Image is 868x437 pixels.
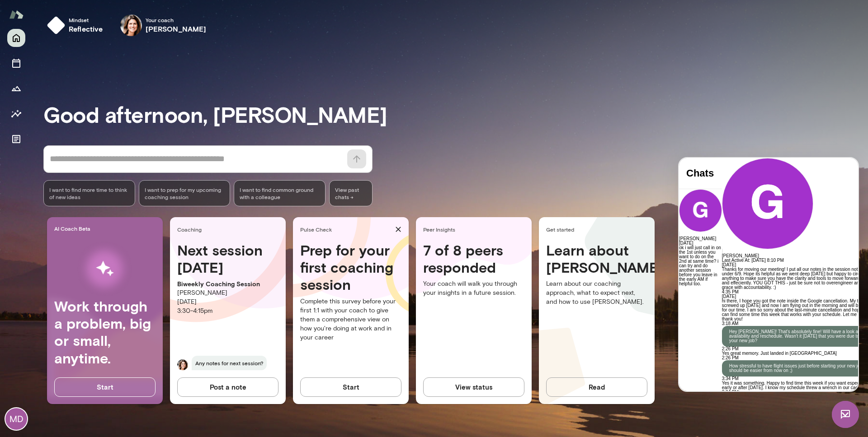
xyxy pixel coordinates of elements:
[192,356,267,370] span: Any notes for next session?
[54,225,159,232] span: AI Coach Beta
[43,163,60,168] span: 3:18 AM
[5,408,27,430] div: MD
[139,180,231,206] div: I want to prep for my upcoming coaching session
[50,172,199,185] p: Hey [PERSON_NAME]! That's absolutely fine! Will have a look at your availability and reschedule. ...
[177,226,282,233] span: Coaching
[65,240,145,298] img: AI Workflows
[177,288,278,298] p: [PERSON_NAME]
[423,226,528,233] span: Peer Insights
[145,186,225,200] span: I want to prep for my upcoming coaching session
[300,377,401,396] button: Start
[423,279,524,298] p: Your coach will walk you through your insights in a future session.
[43,131,60,136] span: 4:35 PM
[43,102,868,127] h3: Good afternoon, [PERSON_NAME]
[43,104,57,109] span: [DATE]
[7,79,25,98] button: Growth Plan
[43,232,60,237] span: 3:34 PM
[43,96,207,100] h6: [PERSON_NAME]
[7,9,36,21] h4: Chats
[234,180,325,206] div: I want to find common ground with a colleague
[300,242,401,293] h4: Prep for your first coaching session
[7,130,25,148] button: Documents
[300,226,392,233] span: Pulse Check
[177,298,278,307] p: [DATE]
[146,23,207,34] h6: [PERSON_NAME]
[300,297,401,342] p: Complete this survey before your first 1:1 with your coach to give them a comprehensive view on h...
[423,242,524,276] h4: 7 of 8 peers responded
[7,54,25,72] button: Sessions
[546,377,647,396] button: Read
[49,186,129,200] span: I want to find more time to think of new ideas
[329,180,373,206] span: View past chats ->
[114,11,213,40] div: Gwen ThrockmortonYour coach[PERSON_NAME]
[43,100,105,105] span: Last Active At: [DATE] 8:10 PM
[177,359,188,370] img: Gwen
[120,14,142,36] img: Gwen Throckmorton
[423,377,524,396] button: View status
[546,279,647,307] p: Learn about our coaching approach, what to expect next, and how to use [PERSON_NAME].
[146,16,207,23] span: Your coach
[43,223,207,232] p: Yes it was something. Happy to find time this week if you want especially if it’s early or after ...
[43,136,57,141] span: [DATE]
[50,206,199,215] p: How stressful to have flight issues just before starting your new job! All should be easier from ...
[7,105,25,123] button: Insights
[177,307,278,316] p: 3:30 - 4:15pm
[43,193,207,198] p: Yes great memory. Just landed in [GEOGRAPHIC_DATA]
[43,180,135,206] div: I want to find more time to think of new ideas
[47,16,65,34] img: mindset
[546,226,651,233] span: Get started
[43,218,60,223] span: 3:34 PM
[240,186,320,200] span: I want to find common ground with a colleague
[43,141,207,163] p: hi there, I hope you got the note inside the Google cancellation. My travel got all screwed up [D...
[69,23,103,34] h6: reflective
[7,29,25,47] button: Home
[54,298,156,367] h4: Work through a problem, big or small, anytime.
[546,242,647,276] h4: Learn about [PERSON_NAME]
[43,197,60,202] span: 2:26 PM
[69,16,103,23] span: Mindset
[177,242,278,276] h4: Next session [DATE]
[43,188,60,193] span: 2:26 PM
[177,377,278,396] button: Post a note
[43,11,110,40] button: Mindsetreflective
[177,279,278,288] p: Biweekly Coaching Session
[43,109,207,132] p: Thanks for moving our meeting! I put all our notes in the session notes section under 6/9. Hope i...
[54,377,156,396] button: Start
[9,6,24,23] img: Mento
